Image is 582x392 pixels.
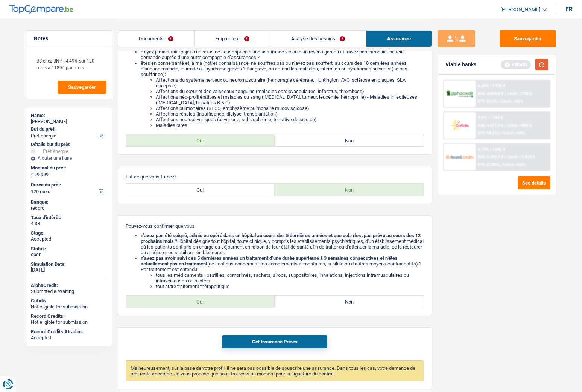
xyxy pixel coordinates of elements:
[141,255,398,267] b: n’avez pas avoir suivi ces 5 dernières années un traitement d’une durée supérieure à 3 semaines c...
[31,267,107,273] div: [DATE]
[31,165,106,171] label: Montant du prêt:
[503,162,525,167] span: Limit: <65%
[156,77,424,88] li: Affections du système nerveux ou neuromusculaire (hémorragie cérébrale, Huntington, AVC, sclérose...
[141,233,424,255] li: Hôpital désigne tout hôpital, toute clinique, y compris les établissements psychiatriques, d'un é...
[505,91,506,96] span: /
[505,154,506,159] span: /
[446,118,474,132] img: Cofidis
[565,6,573,13] div: fr
[366,31,432,47] a: Assurance
[478,84,505,88] div: 6.49% | 1 126 €
[498,99,500,104] span: /
[505,123,506,128] span: /
[501,60,531,69] div: Refresh
[275,134,424,146] label: Non
[518,176,550,189] button: See details
[501,162,502,167] span: /
[31,319,107,325] div: Not eligible for submission
[126,296,275,308] label: Oui
[156,272,424,284] li: tous les médicaments : pastilles, comprimés, sachets, sirops, suppositoires, inhalations, injecti...
[141,255,424,289] li: (ne sont pas concernés : les compléments alimentaires, la pilule ou d’autres moyens contraceptifs...
[141,49,424,60] li: n’ayez jamais fait l’objet d’un refus de souscription d’une assurance vie ou d’un revenu garanti ...
[478,131,500,136] span: DTI: 54.21%
[31,172,33,178] span: €
[478,154,503,159] span: NAI: 5 499,7 €
[507,123,532,128] span: Limit: >800 €
[500,6,541,13] span: [PERSON_NAME]
[31,335,107,341] div: Accepted
[31,246,107,252] div: Status:
[501,99,523,104] span: Limit: <65%
[31,221,107,227] div: 4.38
[222,335,327,348] button: Get Insurance Prices
[270,31,366,47] a: Analyse des besoins
[31,313,107,319] div: Record Credits:
[156,94,424,105] li: Affections néo-prolifératives et maladies du sang ([MEDICAL_DATA], tumeur, leucémie, hémophilie) ...
[478,162,500,167] span: DTI: 47.85%
[478,99,497,104] span: DTI: 52.5%
[31,142,107,148] div: Détails but du prêt
[31,126,106,132] label: But du prêt:
[446,90,474,98] img: AlphaCredit
[31,288,107,294] div: Submitted & Waiting
[126,134,275,146] label: Oui
[141,233,421,244] b: n’avez pas été soigné, admis ou opéré dans un hôpital au cours des 5 dernières années et que cela...
[126,174,424,180] p: Est-ce que vous fumez?
[31,298,107,304] div: Cofidis:
[68,85,96,90] span: Sauvegarder
[156,111,424,117] li: Affections rénales (insuffisance, dialyse, transplantation)
[31,252,107,258] div: open
[275,184,424,196] label: Non
[156,88,424,94] li: Affections du cœur et des vaisseaux sanguins (maladies cardiovasculaires, infarctus, thrombose)
[500,30,556,47] button: Sauvegarder
[156,105,424,111] li: Affections pulmonaires (BPCO, emphysème pulmonaire mucoviscidose)
[31,261,107,267] div: Simulation Date:
[503,131,525,136] span: Limit: <60%
[126,360,424,381] div: Malheureusement, sur la base de votre profil, il ne sera pas possible de souscrire une assurance....
[156,122,424,128] li: Maladies rares
[156,284,424,289] li: tout autre traitement thérapeutique
[31,199,107,205] div: Banque:
[31,156,107,161] div: Ajouter une ligne
[31,119,107,125] div: [PERSON_NAME]
[126,223,424,229] p: Pouvez-vous confirmer que vous
[9,5,73,14] img: TopCompare Logo
[31,205,107,211] div: record
[507,91,532,96] span: Limit: >750 €
[275,296,424,308] label: Non
[478,147,505,152] div: 4.79% | 1 045 €
[31,230,107,236] div: Stage:
[478,91,503,96] span: NAI: 4 638,4 €
[445,61,476,68] div: Viable banks
[31,236,107,242] div: Accepted
[31,113,107,119] div: Name:
[34,35,104,42] h5: Notes
[31,215,107,221] div: Taux d'intérêt:
[31,182,106,188] label: Durée du prêt:
[58,81,106,94] button: Sauvegarder
[195,31,270,47] a: Emprunteur
[501,131,502,136] span: /
[31,282,107,288] div: AlphaCredit:
[118,31,194,47] a: Documents
[478,123,503,128] span: NAI: 4 471,3 €
[478,115,503,120] div: 9.9% | 1 293 €
[507,154,535,159] span: Limit: >1.313 €
[141,60,424,128] li: êtes en bonne santé et, à ma (notre) connaissance, ne souffrez pas ou n’avez pas souffert, au cou...
[126,184,275,196] label: Oui
[31,329,107,335] div: Record Credits Atradius:
[446,150,474,164] img: Record Credits
[494,3,547,16] a: [PERSON_NAME]
[31,304,107,310] div: Not eligible for submission
[156,117,424,122] li: Affections neuropsychiques (psychose, schizophrénie, tentative de suicide)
